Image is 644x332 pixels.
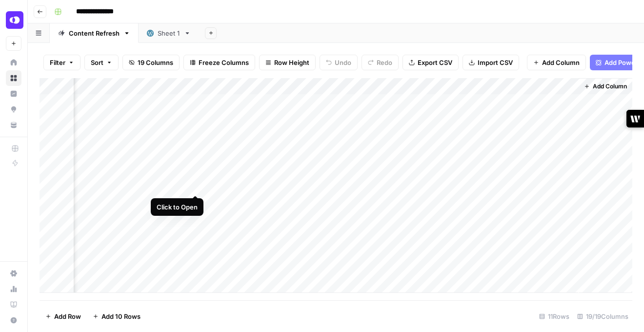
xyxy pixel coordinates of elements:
span: 19 Columns [138,58,173,67]
div: 19/19 Columns [573,309,632,324]
span: Export CSV [418,58,452,67]
button: Help + Support [6,312,21,328]
span: Import CSV [478,58,513,67]
a: Learning Hub [6,297,21,312]
div: Content Refresh [69,28,120,38]
span: Redo [377,58,392,67]
span: Filter [50,58,65,67]
a: Home [6,55,21,70]
div: Click to Open [157,202,198,212]
button: Add Column [527,55,586,70]
span: Add 10 Rows [101,311,141,321]
button: Undo [320,55,358,70]
span: Sort [91,58,103,67]
div: 11 Rows [535,309,573,324]
a: Sheet 1 [139,23,199,43]
span: Freeze Columns [199,58,249,67]
div: Sheet 1 [158,28,180,38]
span: Add Column [593,82,627,91]
button: Add Row [40,309,87,324]
a: Browse [6,70,21,86]
button: Sort [84,55,119,70]
img: OpenPhone Logo [6,11,23,29]
button: Freeze Columns [183,55,255,70]
span: Row Height [274,58,309,67]
button: Row Height [259,55,316,70]
button: Export CSV [402,55,459,70]
button: Add 10 Rows [87,309,146,324]
button: Workspace: OpenPhone [6,8,21,32]
a: Settings [6,266,21,281]
button: Import CSV [463,55,519,70]
span: Add Row [54,311,81,321]
a: Usage [6,281,21,297]
button: 19 Columns [122,55,180,70]
span: Undo [335,58,351,67]
a: Insights [6,86,21,102]
button: Redo [362,55,399,70]
button: Add Column [580,80,631,93]
a: Opportunities [6,102,21,117]
span: Add Column [542,58,580,67]
a: Your Data [6,117,21,133]
a: Content Refresh [50,23,139,43]
button: Filter [43,55,80,70]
